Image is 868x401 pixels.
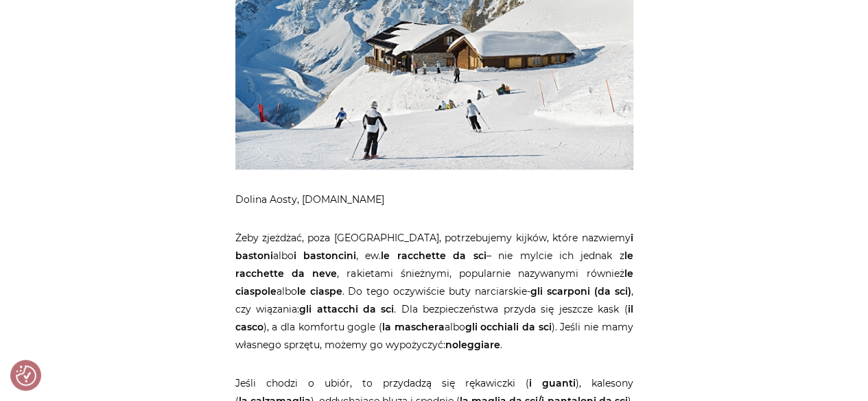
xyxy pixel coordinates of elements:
p: Żeby zjeżdżać, poza [GEOGRAPHIC_DATA], potrzebujemy kijków, które nazwiemy albo , ew. – nie mylci... [235,228,633,353]
button: Preferencje co do zgód [16,365,36,386]
img: Revisit consent button [16,365,36,386]
strong: noleggiare [445,338,500,350]
strong: i guanti [529,376,576,389]
p: Dolina Aosty, [DOMAIN_NAME] [235,190,633,208]
strong: i bastoncini [294,249,356,261]
strong: gli occhiali da sci [465,320,552,332]
strong: le ciaspe [297,284,342,297]
strong: le racchette da sci [381,249,486,261]
strong: la maschera [382,320,445,332]
strong: gli scarponi (da sci) [530,284,631,297]
strong: gli attacchi da sci [299,302,394,315]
